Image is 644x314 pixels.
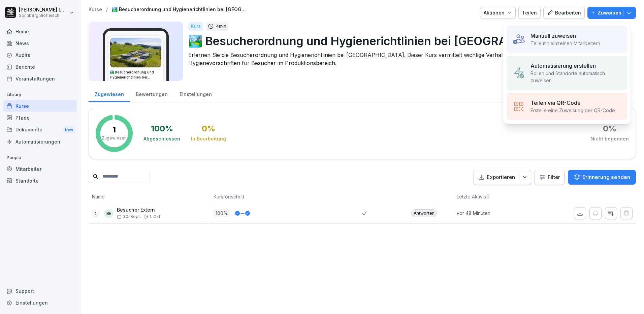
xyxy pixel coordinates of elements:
[3,285,77,297] div: Support
[603,125,616,133] div: 0 %
[590,135,629,142] div: Nicht begonnen
[89,85,130,102] a: Zugewiesen
[3,136,77,148] a: Automatisierungen
[457,193,526,200] p: Letzte Aktivität
[3,61,77,73] a: Berichte
[530,99,581,107] p: Teilen via QR-Code
[568,170,636,185] button: Erinnerung senden
[411,209,437,217] div: Antworten
[582,174,630,181] p: Erinnerung senden
[598,9,621,17] p: Zuweisen
[530,32,576,40] p: Manuell zuweisen
[117,214,141,219] span: 30. Sept.
[150,214,161,219] span: 1. Okt.
[512,33,525,46] img: assign_manual.svg
[216,23,226,30] p: 4 min
[110,38,161,67] img: roi77fylcwzaflh0hwjmpm1w.png
[3,152,77,163] p: People
[106,7,108,12] p: /
[112,126,116,134] p: 1
[3,175,77,187] a: Standorte
[191,135,226,142] div: In Bearbeitung
[104,209,114,218] div: BE
[3,73,77,85] a: Veranstaltungen
[535,170,564,185] button: Filter
[3,100,77,112] a: Kurse
[117,207,161,213] p: Besucher Extern
[89,7,102,12] a: Kurse
[530,107,615,114] p: Erstelle eine Zuweisung per QR-Code
[539,174,560,181] div: Filter
[110,70,162,80] h3: 🏞️ Besucherordnung und Hygienerichtlinien bei [GEOGRAPHIC_DATA]
[188,32,631,50] p: 🏞️ Besucherordnung und Hygienerichtlinien bei [GEOGRAPHIC_DATA]
[530,40,600,47] p: Teile mit einzelnen Mitarbeitern
[188,22,203,31] div: Kurs
[130,85,173,102] a: Bewertungen
[587,7,636,19] button: Zuweisen
[19,13,68,18] p: Sonnberg Biofleisch
[480,7,516,19] button: Aktionen
[102,135,127,141] p: Zugewiesen
[214,193,359,200] p: Kursfortschritt
[530,70,621,84] p: Rollen und Standorte automatisch zuweisen
[484,9,512,17] div: Aktionen
[518,7,541,19] button: Teilen
[112,7,247,12] a: 🏞️ Besucherordnung und Hygienerichtlinien bei [GEOGRAPHIC_DATA]
[522,9,537,17] div: Teilen
[457,210,529,217] p: vor 48 Minuten
[530,62,596,70] p: Automatisierung erstellen
[547,9,581,17] div: Bearbeiten
[202,125,215,133] div: 0 %
[19,7,68,13] p: [PERSON_NAME] Lumetsberger
[3,124,77,136] a: DokumenteNew
[3,89,77,100] p: Library
[474,170,531,185] button: Exportieren
[3,163,77,175] a: Mitarbeiter
[151,125,173,133] div: 100 %
[512,66,525,79] img: assign_automation.svg
[92,193,206,200] p: Name
[63,126,75,134] div: New
[214,209,230,217] p: 100 %
[3,26,77,37] a: Home
[3,297,77,309] a: Einstellungen
[188,51,631,67] p: Erlernen Sie die Besucherordnung und Hygienerichtlinien bei [GEOGRAPHIC_DATA]. Dieser Kurs vermit...
[3,112,77,124] a: Pfade
[487,174,515,181] p: Exportieren
[173,85,218,102] a: Einstellungen
[543,7,585,19] button: Bearbeiten
[512,100,525,113] img: assign_qrCode.svg
[3,37,77,49] a: News
[3,124,77,136] div: Dokumente
[143,135,180,142] div: Abgeschlossen
[3,49,77,61] a: Audits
